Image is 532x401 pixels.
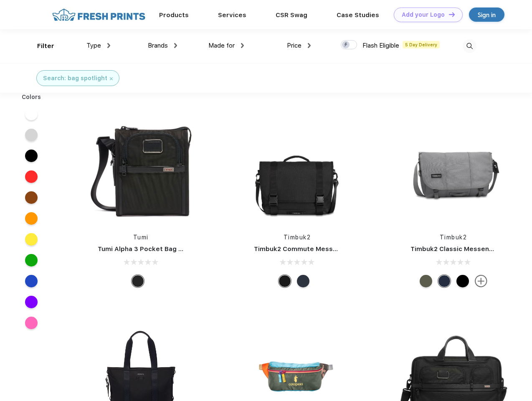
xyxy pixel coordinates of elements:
span: Brands [148,42,168,49]
span: 5 Day Delivery [403,41,440,48]
div: Search: bag spotlight [43,74,107,83]
span: Made for [208,42,235,49]
a: Products [159,11,189,19]
div: Eco Black [456,275,469,287]
img: DT [449,12,455,17]
a: Timbuk2 [284,234,311,241]
img: more.svg [475,275,487,287]
a: Timbuk2 Classic Messenger Bag [410,245,514,253]
a: Sign in [469,8,504,22]
a: Timbuk2 Commute Messenger Bag [254,245,366,253]
span: Price [287,42,301,49]
a: Tumi Alpha 3 Pocket Bag Small [98,245,195,253]
img: dropdown.png [107,43,110,48]
div: Filter [37,41,54,51]
div: Eco Black [279,275,291,287]
div: Colors [15,93,48,102]
img: dropdown.png [174,43,177,48]
img: desktop_search.svg [463,39,476,53]
div: Add your Logo [402,11,445,18]
div: Sign in [478,10,496,20]
img: fo%20logo%202.webp [50,8,148,22]
div: Eco Army [420,275,432,287]
div: Eco Nautical [438,275,451,287]
span: Type [86,42,101,49]
img: filter_cancel.svg [110,77,113,80]
img: dropdown.png [308,43,311,48]
img: func=resize&h=266 [85,114,196,225]
img: func=resize&h=266 [398,114,509,225]
div: Black [132,275,144,287]
div: Eco Nautical [297,275,309,287]
a: Tumi [133,234,149,241]
span: Flash Eligible [362,42,399,49]
a: Timbuk2 [440,234,467,241]
img: func=resize&h=266 [241,114,352,225]
img: dropdown.png [241,43,244,48]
